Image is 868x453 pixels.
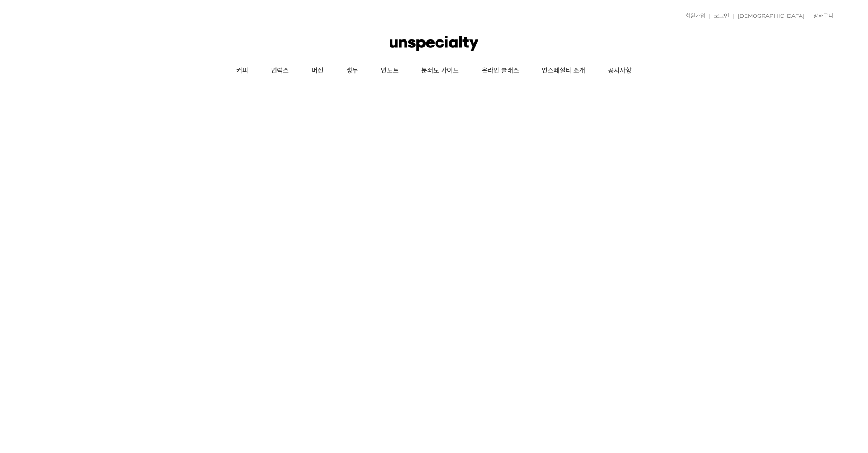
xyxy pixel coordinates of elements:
a: 회원가입 [681,13,705,19]
a: 생두 [335,59,370,82]
img: 언스페셜티 몰 [390,30,478,57]
a: 언스페셜티 소개 [530,59,596,82]
a: 언노트 [370,59,410,82]
a: 언럭스 [260,59,300,82]
a: 커피 [225,59,260,82]
a: 머신 [300,59,335,82]
a: 공지사항 [596,59,643,82]
a: 장바구니 [809,13,833,19]
a: [DEMOGRAPHIC_DATA] [733,13,805,19]
a: 로그인 [709,13,729,19]
a: 분쇄도 가이드 [410,59,470,82]
a: 온라인 클래스 [470,59,530,82]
